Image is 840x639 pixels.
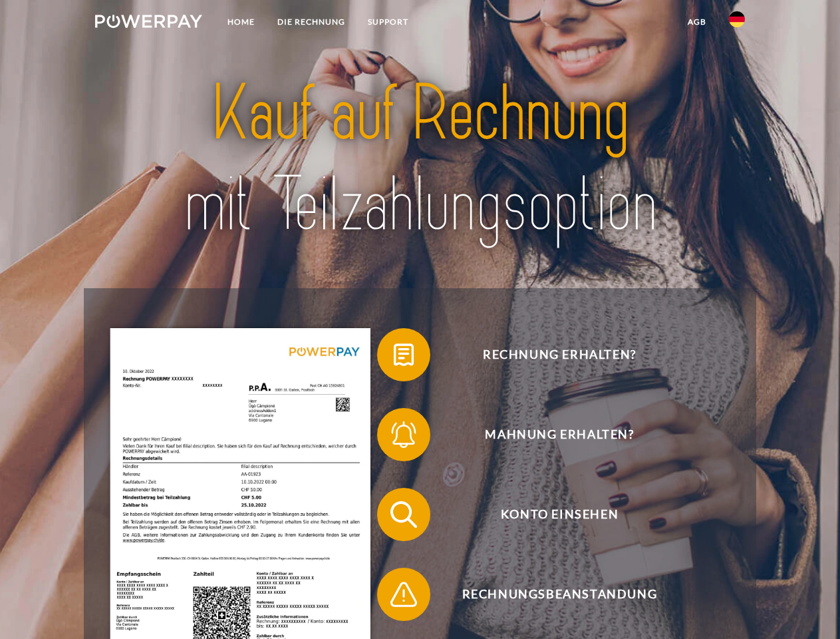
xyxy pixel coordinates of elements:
button: Konto einsehen [377,488,723,541]
a: DIE RECHNUNG [266,10,356,34]
span: Rechnungsbeanstandung [396,568,722,621]
img: qb_bill.svg [387,338,420,371]
span: Rechnung erhalten? [396,328,722,381]
a: agb [676,10,718,34]
img: logo-powerpay-white.svg [95,15,202,28]
img: title-powerpay_de.svg [127,64,713,255]
a: Home [216,10,266,34]
span: Mahnung erhalten? [396,408,722,461]
button: Rechnungsbeanstandung [377,568,723,621]
button: Mahnung erhalten? [377,408,723,461]
img: qb_search.svg [387,498,420,531]
img: qb_bell.svg [387,418,420,451]
a: SUPPORT [356,10,420,34]
img: de [729,11,745,27]
button: Rechnung erhalten? [377,328,723,381]
img: qb_warning.svg [387,578,420,611]
span: Konto einsehen [396,488,722,541]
